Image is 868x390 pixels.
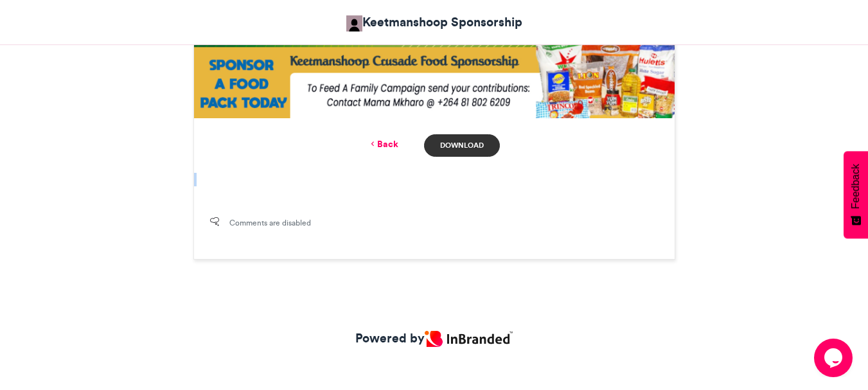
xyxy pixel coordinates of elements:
[424,134,499,157] a: Download
[229,217,311,229] span: Comments are disabled
[368,137,398,151] a: Back
[346,15,362,31] img: Keetmanshoop Sponsorship
[850,164,862,209] span: Feedback
[814,339,855,377] iframe: chat widget
[844,151,868,238] button: Feedback - Show survey
[355,329,512,348] a: Powered by
[346,13,522,31] a: Keetmanshoop Sponsorship
[425,331,512,347] img: Inbranded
